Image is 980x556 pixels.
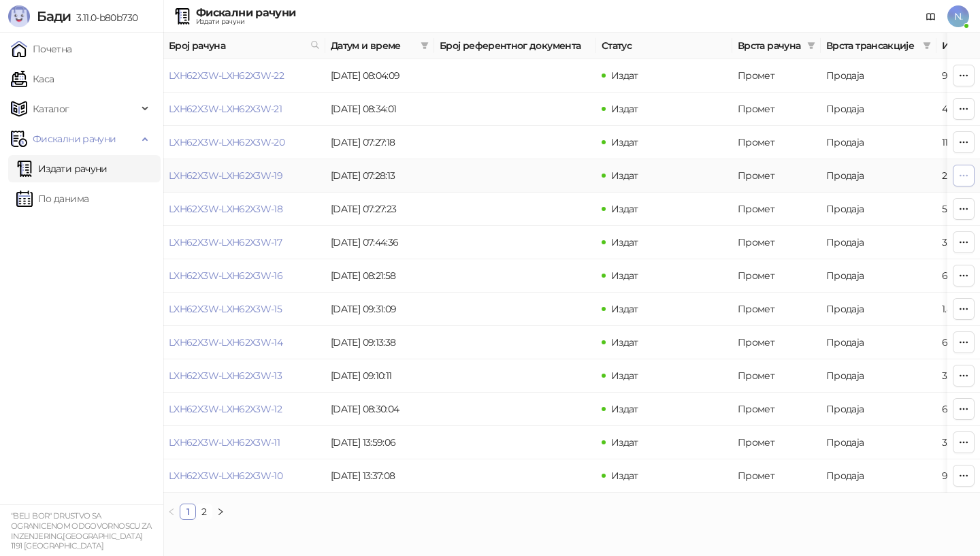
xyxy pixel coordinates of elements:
[418,35,431,56] span: filter
[16,185,88,212] a: По данима
[196,504,212,520] li: 2
[611,136,638,148] span: Издат
[732,126,821,159] td: Промет
[732,159,821,193] td: Промет
[169,103,282,115] a: LXH62X3W-LXH62X3W-21
[611,236,638,248] span: Издат
[821,293,936,326] td: Продаја
[821,159,936,193] td: Продаја
[169,403,282,415] a: LXH62X3W-LXH62X3W-12
[163,33,325,59] th: Број рачуна
[169,236,282,248] a: LXH62X3W-LXH62X3W-17
[16,155,108,182] a: Издати рачуни
[732,293,821,326] td: Промет
[611,169,638,182] span: Издат
[826,38,917,53] span: Врста трансакције
[611,470,638,482] span: Издат
[611,403,638,415] span: Издат
[325,326,434,359] td: [DATE] 09:13:38
[821,226,936,259] td: Продаја
[8,5,30,27] img: Logo
[33,125,116,152] span: Фискални рачуни
[821,33,936,59] th: Врста трансакције
[71,12,137,24] span: 3.11.0-b80b730
[169,69,284,82] a: LXH62X3W-LXH62X3W-22
[732,326,821,359] td: Промет
[169,370,282,382] a: LXH62X3W-LXH62X3W-13
[163,259,325,293] td: LXH62X3W-LXH62X3W-16
[325,426,434,459] td: [DATE] 13:59:06
[821,259,936,293] td: Продаја
[807,42,815,50] span: filter
[196,7,295,18] div: Фискални рачуни
[611,269,638,282] span: Издат
[163,159,325,193] td: LXH62X3W-LXH62X3W-19
[325,226,434,259] td: [DATE] 07:44:36
[163,459,325,493] td: LXH62X3W-LXH62X3W-10
[163,393,325,426] td: LXH62X3W-LXH62X3W-12
[325,393,434,426] td: [DATE] 08:30:04
[821,326,936,359] td: Продаја
[212,504,229,520] li: Следећа страна
[325,293,434,326] td: [DATE] 09:31:09
[611,336,638,348] span: Издат
[821,393,936,426] td: Продаја
[325,93,434,126] td: [DATE] 08:34:01
[611,203,638,215] span: Издат
[732,359,821,393] td: Промет
[11,511,152,551] small: "BELI BOR" DRUSTVO SA OGRANICENOM ODGOVORNOSCU ZA INZENJERING,[GEOGRAPHIC_DATA] 1191 [GEOGRAPHIC_...
[216,508,225,516] span: right
[197,504,212,519] a: 2
[169,269,282,282] a: LXH62X3W-LXH62X3W-16
[37,8,71,24] span: Бади
[611,103,638,115] span: Издат
[732,59,821,93] td: Промет
[163,226,325,259] td: LXH62X3W-LXH62X3W-17
[732,193,821,226] td: Промет
[596,33,732,59] th: Статус
[732,426,821,459] td: Промет
[163,359,325,393] td: LXH62X3W-LXH62X3W-13
[821,459,936,493] td: Продаја
[611,303,638,315] span: Издат
[169,436,280,448] a: LXH62X3W-LXH62X3W-11
[732,33,821,59] th: Врста рачуна
[163,193,325,226] td: LXH62X3W-LXH62X3W-18
[196,18,295,25] div: Издати рачуни
[611,69,638,82] span: Издат
[611,370,638,382] span: Издат
[169,38,305,53] span: Број рачуна
[732,259,821,293] td: Промет
[611,436,638,448] span: Издат
[325,193,434,226] td: [DATE] 07:27:23
[169,203,282,215] a: LXH62X3W-LXH62X3W-18
[325,359,434,393] td: [DATE] 09:10:11
[169,136,284,148] a: LXH62X3W-LXH62X3W-20
[163,426,325,459] td: LXH62X3W-LXH62X3W-11
[169,169,282,182] a: LXH62X3W-LXH62X3W-19
[169,336,282,348] a: LXH62X3W-LXH62X3W-14
[180,504,195,519] a: 1
[947,5,969,27] span: N.
[821,93,936,126] td: Продаја
[163,504,180,520] li: Претходна страна
[163,504,180,520] button: left
[163,326,325,359] td: LXH62X3W-LXH62X3W-14
[732,93,821,126] td: Промет
[163,59,325,93] td: LXH62X3W-LXH62X3W-22
[325,159,434,193] td: [DATE] 07:28:13
[732,393,821,426] td: Промет
[163,293,325,326] td: LXH62X3W-LXH62X3W-15
[732,459,821,493] td: Промет
[732,226,821,259] td: Промет
[331,38,415,53] span: Датум и време
[821,359,936,393] td: Продаја
[163,93,325,126] td: LXH62X3W-LXH62X3W-21
[923,42,931,50] span: filter
[212,504,229,520] button: right
[821,126,936,159] td: Продаја
[180,504,196,520] li: 1
[325,59,434,93] td: [DATE] 08:04:09
[169,470,282,482] a: LXH62X3W-LXH62X3W-10
[920,5,942,27] a: Документација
